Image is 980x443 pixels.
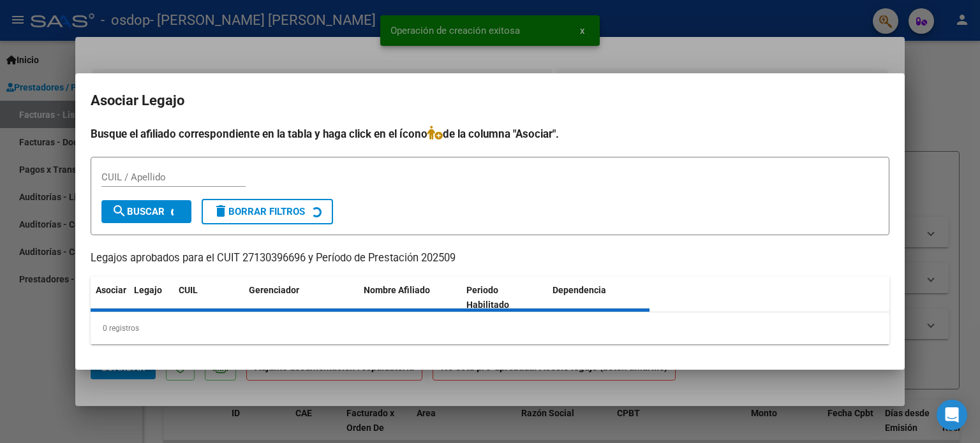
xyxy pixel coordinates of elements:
div: 0 registros [91,312,889,344]
button: Buscar [101,200,191,223]
mat-icon: search [112,203,127,219]
mat-icon: delete [213,203,228,219]
h4: Busque el afiliado correspondiente en la tabla y haga click en el ícono de la columna "Asociar". [91,126,889,142]
datatable-header-cell: CUIL [174,277,244,319]
datatable-header-cell: Gerenciador [244,277,359,319]
datatable-header-cell: Nombre Afiliado [359,277,461,319]
div: Open Intercom Messenger [937,400,967,430]
span: Periodo Habilitado [466,285,509,310]
span: Borrar Filtros [213,206,305,217]
span: Dependencia [553,285,606,295]
span: Asociar [96,285,126,295]
span: Nombre Afiliado [364,285,430,295]
span: Buscar [112,206,165,217]
button: Borrar Filtros [202,199,333,224]
span: Gerenciador [249,285,299,295]
h2: Asociar Legajo [91,89,889,113]
p: Legajos aprobados para el CUIT 27130396696 y Período de Prestación 202509 [91,251,889,266]
datatable-header-cell: Periodo Habilitado [461,277,547,319]
datatable-header-cell: Asociar [91,277,129,319]
datatable-header-cell: Dependencia [547,277,650,319]
datatable-header-cell: Legajo [129,277,174,319]
span: CUIL [179,285,198,295]
span: Legajo [134,285,162,295]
